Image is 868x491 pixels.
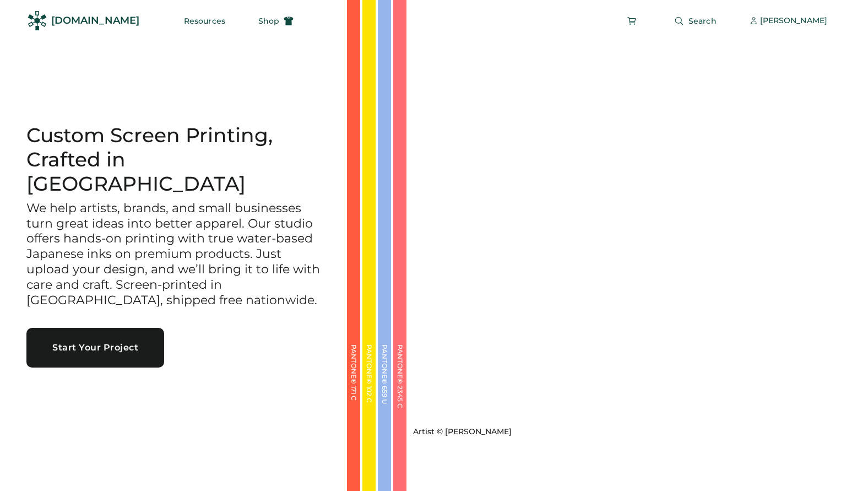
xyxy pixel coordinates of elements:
[171,10,238,32] button: Resources
[760,15,827,26] div: [PERSON_NAME]
[28,11,47,30] img: Rendered Logo - Screens
[413,427,512,438] div: Artist © [PERSON_NAME]
[258,17,279,25] span: Shop
[688,17,717,25] span: Search
[366,344,372,455] div: PANTONE® 102 C
[26,328,164,368] button: Start Your Project
[245,10,307,32] button: Shop
[51,14,139,28] div: [DOMAIN_NAME]
[381,344,388,455] div: PANTONE® 659 U
[26,123,321,196] h1: Custom Screen Printing, Crafted in [GEOGRAPHIC_DATA]
[26,201,321,309] h3: We help artists, brands, and small businesses turn great ideas into better apparel. Our studio of...
[409,422,512,438] a: Artist © [PERSON_NAME]
[661,10,730,32] button: Search
[350,344,357,455] div: PANTONE® 171 C
[397,344,403,455] div: PANTONE® 2345 C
